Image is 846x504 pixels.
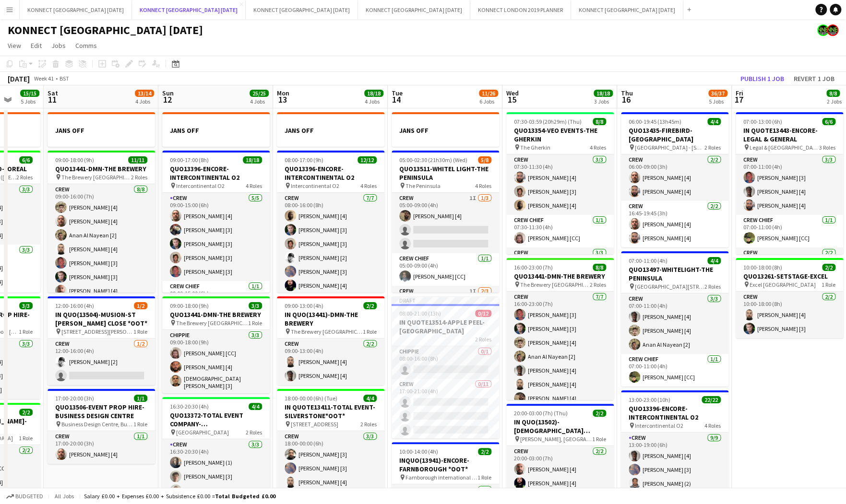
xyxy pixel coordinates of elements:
app-card-role: Crew3/316:30-20:30 (4h)[PERSON_NAME] (1)[PERSON_NAME] [3][PERSON_NAME] [2] [162,439,270,500]
span: 4/4 [363,395,377,402]
span: 2 Roles [246,429,262,436]
div: 09:00-17:00 (8h)18/18QUO13396-ENCORE-INTERCONTINENTAL O2 Intercontinental O24 RolesCrew5/509:00-1... [162,151,270,293]
span: Legal & [GEOGRAPHIC_DATA][STREET_ADDRESS][PERSON_NAME] [750,144,819,151]
span: 1 Role [19,328,33,335]
div: 5 Jobs [709,98,727,105]
span: Edit [31,41,42,50]
app-card-role: Crew2/206:00-09:00 (3h)[PERSON_NAME] [4][PERSON_NAME] [4] [621,154,728,201]
button: KONNECT [GEOGRAPHIC_DATA] [DATE] [571,0,683,19]
div: 2 Jobs [827,98,842,105]
span: 1 Role [248,319,262,327]
span: 25/25 [250,90,269,97]
h3: QUO13396-ENCORE-INTERCONTINENTAL O2 [277,164,384,182]
div: 20:00-03:00 (7h) (Thu)2/2IN QUO(13502)-[DEMOGRAPHIC_DATA] [PERSON_NAME], [GEOGRAPHIC_DATA] [PERSO... [506,404,614,492]
span: 4/4 [249,403,262,410]
app-card-role: Crew3/307:30-11:30 (4h)[PERSON_NAME] [4][PERSON_NAME] [3][PERSON_NAME] [4] [506,154,614,215]
span: 09:00-17:00 (8h) [170,156,209,164]
button: Budgeted [5,491,45,502]
span: Jobs [51,41,66,50]
span: 4 Roles [475,182,491,189]
span: Sun [162,89,174,97]
span: 18:00-00:00 (6h) (Tue) [285,395,337,402]
div: Draft08:00-21:00 (13h)0/12IN QUOTE13514-APPLE PEEL-[GEOGRAPHIC_DATA]2 RolesCHIPPIE0/108:00-16:00 ... [392,296,499,438]
app-card-role: Crew2/2 [736,247,843,294]
span: 2/2 [363,302,377,309]
span: 5/8 [478,156,491,164]
app-card-role: Crew Chief1/109:00-15:00 (6h) [162,281,270,314]
h3: QUO13354-VEO EVENTS-THE GHERKIN [506,126,614,143]
span: Comms [75,41,97,50]
span: 1 Role [477,474,491,481]
span: 09:00-13:00 (4h) [285,302,323,309]
span: 05:00-02:30 (21h30m) (Wed) [399,156,467,164]
app-card-role: Crew3/307:00-11:00 (4h)[PERSON_NAME] [4][PERSON_NAME] [4]Anan Al Nayean [2] [621,293,728,354]
app-job-card: JANS OFF [392,112,499,147]
span: 6/6 [822,118,835,125]
app-card-role: Crew1I1/305:00-09:00 (4h)[PERSON_NAME] [4] [392,193,499,253]
span: 18/18 [594,90,613,97]
app-job-card: 09:00-13:00 (4h)2/2IN QUO(13441)-DMN-THE BREWERY The Brewery [GEOGRAPHIC_DATA], [STREET_ADDRESS]1... [277,296,384,385]
h3: IN QUOTE13443-ENCORE-LEGAL & GENERAL [736,126,843,143]
app-card-role: Crew8/809:00-16:00 (7h)[PERSON_NAME] [4][PERSON_NAME] [4]Anan Al Nayean [2][PERSON_NAME] [4][PERS... [48,184,155,314]
span: 2/2 [822,264,835,271]
app-job-card: 09:00-18:00 (9h)3/3QUO13441-DMN-THE BREWERY The Brewery [GEOGRAPHIC_DATA], [STREET_ADDRESS]1 Role... [162,296,270,393]
span: 07:30-03:59 (20h29m) (Thu) [514,118,582,125]
span: 09:00-18:00 (9h) [55,156,94,164]
span: The Peninsula [405,182,441,189]
span: 18/18 [243,156,262,164]
span: 2 Roles [590,281,606,288]
span: Budgeted [15,493,43,500]
app-job-card: 07:30-03:59 (20h29m) (Thu)8/8QUO13354-VEO EVENTS-THE GHERKIN The Gherkin4 RolesCrew3/307:30-11:30... [506,112,614,254]
app-job-card: 16:00-23:00 (7h)8/8QUO13441-DMN-THE BREWERY The Brewery [GEOGRAPHIC_DATA], [STREET_ADDRESS]2 Role... [506,258,614,400]
span: 13/14 [135,90,154,97]
h3: IN QUO(13441)-DMN-THE BREWERY [277,310,384,328]
span: 1 Role [133,421,147,428]
app-job-card: 12:00-16:00 (4h)1/2IN QUO(13504)-MUSION-ST [PERSON_NAME] CLOSE *OOT* [STREET_ADDRESS][PERSON_NAME... [48,296,155,385]
app-job-card: 06:00-19:45 (13h45m)4/4QUO13435-FIREBIRD-[GEOGRAPHIC_DATA] [GEOGRAPHIC_DATA] - [STREET_ADDRESS]2 ... [621,112,728,247]
span: 4 Roles [590,144,606,151]
app-job-card: 17:00-20:00 (3h)1/1QUO13506-EVENT PROP HIRE-BUSINESS DESIGN CENTRE Business Design Centre, Busine... [48,389,155,464]
span: 8/8 [593,118,606,125]
app-job-card: 07:00-11:00 (4h)4/4QUO13497-WHITELIGHT-THE PENINSULA [GEOGRAPHIC_DATA][STREET_ADDRESS]2 RolesCrew... [621,251,728,387]
span: 11 [46,94,58,105]
div: 09:00-18:00 (9h)11/11QUO13441-DMN-THE BREWERY The Brewery [GEOGRAPHIC_DATA], [STREET_ADDRESS]2 Ro... [48,151,155,293]
h3: IN QUO(13504)-MUSION-ST [PERSON_NAME] CLOSE *OOT* [48,310,155,328]
h3: QUO13372-TOTAL EVENT COMPANY-[GEOGRAPHIC_DATA] [162,411,270,428]
span: [GEOGRAPHIC_DATA][STREET_ADDRESS] [635,283,704,290]
h3: JANS OFF [277,126,384,135]
app-card-role: Crew3/3 [506,247,614,308]
span: 12/12 [357,156,377,164]
span: 11/26 [479,90,498,97]
span: 12 [161,94,174,105]
app-card-role: Crew Chief1/107:30-11:30 (4h)[PERSON_NAME] [CC] [506,215,614,247]
span: Farnborough international conference centre [405,474,477,481]
a: Edit [27,39,46,52]
span: View [8,41,21,50]
span: 14 [390,94,403,105]
div: Salary £0.00 + Expenses £0.00 + Subsistence £0.00 = [84,492,275,500]
app-user-avatar: Konnect 24hr EMERGENCY NR* [827,24,838,36]
h3: JANS OFF [392,126,499,135]
h3: IN QUOTE13514-APPLE PEEL-[GEOGRAPHIC_DATA] [392,318,499,335]
h3: QUO13441-DMN-THE BREWERY [162,310,270,319]
span: 8/8 [826,90,840,97]
a: View [4,39,25,52]
span: 20:00-03:00 (7h) (Thu) [514,410,568,417]
div: 07:00-13:00 (6h)6/6IN QUOTE13443-ENCORE-LEGAL & GENERAL Legal & [GEOGRAPHIC_DATA][STREET_ADDRESS]... [736,112,843,254]
div: 10:00-18:00 (8h)2/2QUO13261-SETSTAGE-EXCEL Excel [GEOGRAPHIC_DATA]1 RoleCrew2/210:00-18:00 (8h)[P... [736,258,843,338]
span: 4 Roles [704,422,721,429]
span: 36/37 [708,90,727,97]
div: JANS OFF [162,112,270,147]
span: 12:00-16:00 (4h) [55,302,94,309]
span: 13 [275,94,289,105]
span: 10:00-18:00 (8h) [743,264,782,271]
span: [STREET_ADDRESS] [291,421,338,428]
span: 2/2 [593,410,606,417]
span: 09:00-18:00 (9h) [170,302,209,309]
app-card-role: Crew2/209:00-13:00 (4h)[PERSON_NAME] [4][PERSON_NAME] [4] [277,339,384,385]
app-card-role: Crew5/509:00-15:00 (6h)[PERSON_NAME] [4][PERSON_NAME] [3][PERSON_NAME] [3][PERSON_NAME] [3][PERSO... [162,193,270,281]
